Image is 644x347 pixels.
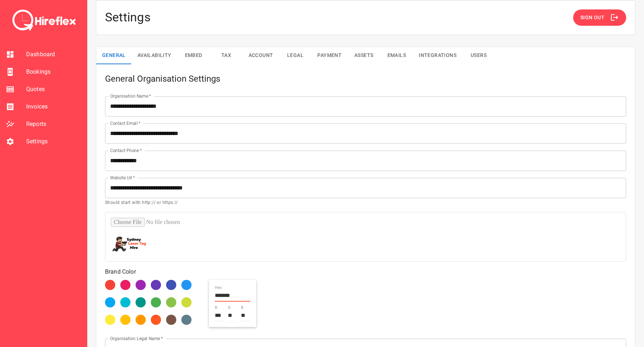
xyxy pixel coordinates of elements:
span: Invoices [26,102,81,111]
label: Organisation Name [110,93,151,99]
label: hex [215,286,222,290]
div: #f44336 [105,280,115,290]
div: #03a9f4 [105,297,115,307]
div: #8bc34a [166,297,176,307]
span: Quotes [26,85,81,94]
div: #ffc107 [120,315,130,325]
div: #00bcd4 [120,297,130,307]
label: g [228,306,231,310]
div: #ff9800 [136,315,146,325]
div: #cddc39 [181,297,192,307]
div: #673ab7 [151,280,161,290]
button: Account [243,47,279,64]
label: Organisation Legal Name [110,335,163,342]
button: Embed [177,47,210,64]
button: Integrations [413,47,462,64]
label: Website Url [110,175,135,181]
button: Legal [279,47,311,64]
div: #4caf50 [151,297,161,307]
h4: Settings [105,10,151,25]
button: Assets [347,47,380,64]
button: Tax [210,47,243,64]
p: Brand Color [105,268,626,276]
div: #ffeb3b [105,315,115,325]
button: Availability [132,47,177,64]
button: Sign Out [573,9,626,26]
span: Bookings [26,68,81,76]
span: Settings [26,137,81,146]
div: #795548 [166,315,176,325]
button: Payment [311,47,347,64]
img: Uploaded [111,234,147,254]
span: Dashboard [26,50,81,59]
div: #9c27b0 [136,280,146,290]
label: Contact Phone [110,147,142,154]
label: r [215,306,217,310]
div: #e91e63 [120,280,130,290]
p: Should start with http:// or https:// [105,199,626,207]
span: Sign Out [580,13,604,22]
label: Contact Email [110,120,140,126]
div: #009688 [136,297,146,307]
span: Reports [26,120,81,128]
label: b [241,306,243,310]
div: #2196f3 [181,280,192,290]
button: General [96,47,132,64]
h5: General Organisation Settings [105,73,626,85]
button: Emails [380,47,413,64]
div: #3f51b5 [166,280,176,290]
div: #ff5722 [151,315,161,325]
button: Users [462,47,495,64]
div: #607d8b [181,315,192,325]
